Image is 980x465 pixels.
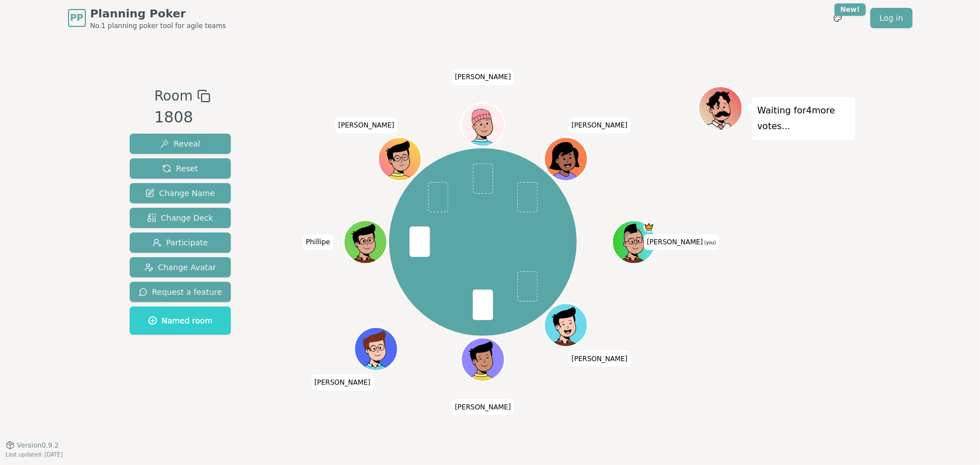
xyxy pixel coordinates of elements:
button: Click to change your avatar [614,222,655,263]
button: Change Avatar [130,257,231,277]
div: 1808 [154,106,211,129]
span: Click to change your name [312,375,373,390]
span: Change Deck [147,212,213,224]
button: New! [828,8,848,28]
button: Reveal [130,134,231,154]
button: Change Name [130,183,231,203]
span: No.1 planning poker tool for agile teams [90,21,226,30]
span: Room [154,86,193,106]
span: Click to change your name [452,69,514,85]
span: Reset [162,163,198,174]
span: Change Name [145,188,215,199]
button: Participate [130,233,231,253]
span: Click to change your name [644,234,719,250]
a: PPPlanning PokerNo.1 planning poker tool for agile teams [68,6,226,30]
span: Request a feature [139,286,222,298]
button: Named room [130,307,231,335]
span: Last updated: [DATE] [6,452,63,458]
button: Change Deck [130,208,231,228]
p: Waiting for 4 more votes... [758,103,850,134]
span: Click to change your name [569,351,631,367]
span: Click to change your name [335,117,397,133]
a: Log in [870,8,912,28]
span: Reveal [160,138,200,149]
div: New! [835,3,867,16]
span: Participate [153,237,208,248]
span: Click to change your name [569,117,631,133]
button: Reset [130,158,231,179]
button: Version0.9.2 [6,441,59,450]
span: Version 0.9.2 [17,441,59,450]
span: Change Avatar [144,262,216,273]
span: Planning Poker [90,6,226,21]
span: Click to change your name [452,399,514,415]
button: Request a feature [130,282,231,302]
span: (you) [703,240,717,245]
span: PP [70,11,83,25]
span: Toce is the host [644,222,654,233]
span: Click to change your name [303,234,333,250]
span: Named room [148,315,213,326]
